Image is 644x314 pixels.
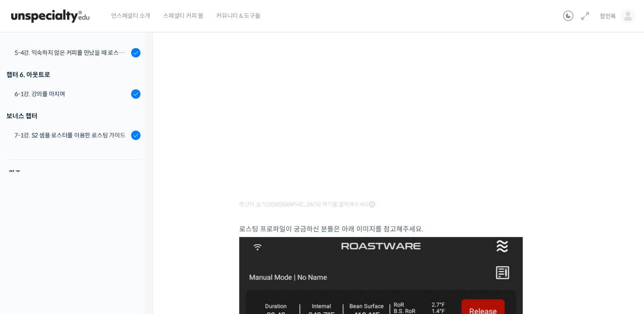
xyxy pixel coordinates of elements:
div: 6-1강. 강의를 마치며 [14,89,129,99]
span: 설정 [132,256,142,263]
span: 영상이 끊기[DEMOGRAPHIC_DATA] 여기를 클릭해주세요 [239,201,375,208]
div: 7-1강. S2 샘플 로스터를 이용한 로스팅 가이드 [14,131,129,140]
div: 보너스 챕터 [6,110,140,122]
a: 설정 [110,243,163,265]
p: 로스팅 프로파일이 궁금하신 분들은 아래 이미지를 참고해주세요. [239,223,563,235]
span: 정인옥 [600,12,616,20]
div: 5-4강. 익숙하지 않은 커피를 만났을 때 로스팅 전략 세우는 방법 [14,48,129,57]
a: 대화 [56,243,110,265]
div: 챕터 6. 아웃트로 [6,69,140,80]
span: 대화 [78,257,88,263]
span: 홈 [27,256,32,263]
h4: 퀴즈 [9,160,140,177]
a: 홈 [3,243,56,265]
